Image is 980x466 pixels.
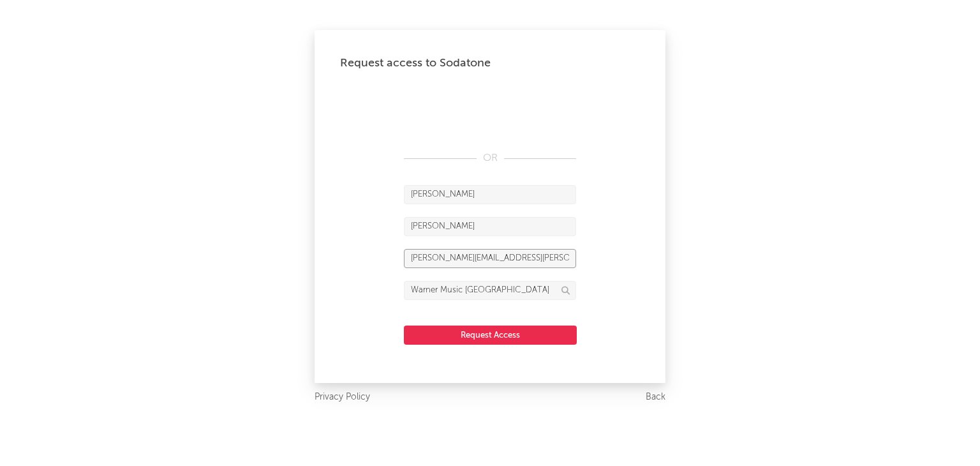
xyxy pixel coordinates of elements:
[646,389,665,405] a: Back
[404,185,576,204] input: First Name
[315,389,370,405] a: Privacy Policy
[404,151,576,166] div: OR
[404,281,576,300] input: Division
[340,56,640,71] div: Request access to Sodatone
[404,249,576,268] input: Email
[404,326,577,345] button: Request Access
[404,217,576,236] input: Last Name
